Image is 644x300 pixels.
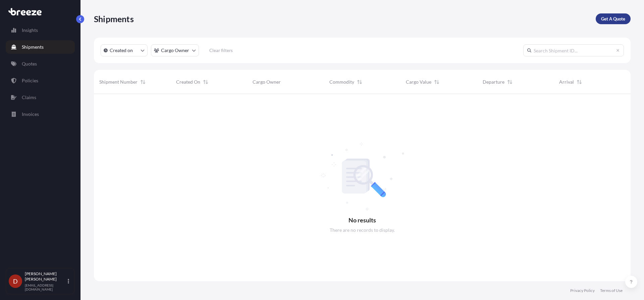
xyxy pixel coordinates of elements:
a: Claims [6,91,75,104]
span: Commodity [329,79,354,85]
span: Cargo Owner [253,79,281,85]
span: Cargo Value [406,79,431,85]
p: Cargo Owner [161,47,189,54]
p: Policies [22,77,38,84]
button: Sort [139,78,147,86]
p: Get A Quote [601,15,625,22]
p: Quotes [22,60,37,67]
a: Insights [6,24,75,37]
button: Sort [433,78,441,86]
a: Quotes [6,57,75,71]
a: Policies [6,74,75,87]
a: Shipments [6,40,75,54]
p: Claims [22,94,36,101]
span: D [13,278,18,285]
a: Terms of Use [600,288,623,293]
button: Sort [506,78,514,86]
button: Sort [202,78,210,86]
p: [PERSON_NAME] [PERSON_NAME] [25,271,66,282]
p: Clear filters [209,47,233,54]
a: Get A Quote [596,13,631,24]
a: Invoices [6,108,75,121]
button: Clear filters [202,45,240,56]
p: Shipments [22,44,44,50]
span: Departure [483,79,504,85]
p: Created on [110,47,133,54]
p: Shipments [94,13,134,24]
span: Created On [176,79,200,85]
span: Arrival [559,79,574,85]
p: Invoices [22,111,39,118]
p: [EMAIL_ADDRESS][DOMAIN_NAME] [25,283,66,291]
a: Privacy Policy [570,288,595,293]
button: Sort [575,78,583,86]
input: Search Shipment ID... [523,44,624,56]
span: Shipment Number [99,79,138,85]
p: Insights [22,27,38,34]
button: createdOn Filter options [101,44,148,56]
button: Sort [356,78,364,86]
button: cargoOwner Filter options [151,44,199,56]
